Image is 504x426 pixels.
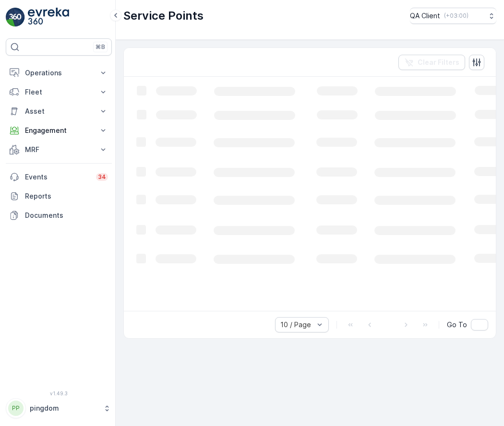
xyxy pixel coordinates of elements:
p: 34 [98,173,106,181]
p: Events [25,172,90,182]
p: Engagement [25,126,93,135]
p: MRF [25,145,93,154]
button: PPpingdom [6,398,112,418]
p: Fleet [25,87,93,97]
button: Fleet [6,83,112,102]
button: MRF [6,140,112,159]
p: ( +03:00 ) [444,12,468,20]
a: Events34 [6,167,112,187]
div: PP [8,401,24,416]
a: Documents [6,206,112,225]
button: QA Client(+03:00) [410,8,496,24]
p: Asset [25,106,93,116]
span: Go To [447,320,467,330]
p: Documents [25,211,108,220]
img: logo_light-DOdMpM7g.png [28,8,69,27]
p: Operations [25,68,93,78]
button: Clear Filters [398,55,465,70]
a: Reports [6,187,112,206]
p: Clear Filters [418,58,459,67]
p: ⌘B [96,43,105,51]
p: pingdom [30,403,98,413]
img: logo [6,8,25,27]
span: v 1.49.3 [6,390,112,396]
p: Service Points [123,8,204,24]
button: Engagement [6,121,112,140]
p: QA Client [410,11,440,21]
button: Operations [6,63,112,83]
p: Reports [25,191,108,201]
button: Asset [6,102,112,121]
